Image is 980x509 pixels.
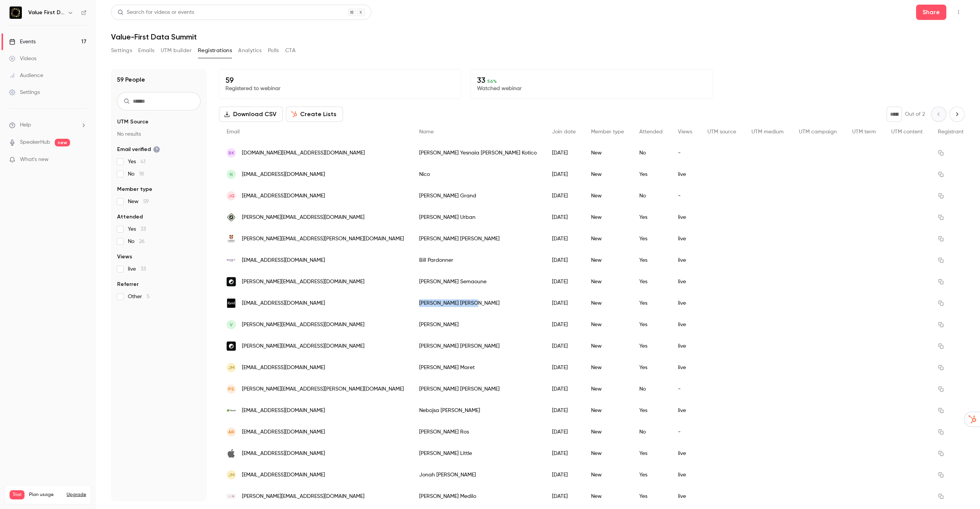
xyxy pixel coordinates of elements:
span: Views [678,129,692,135]
span: Plan usage [29,492,62,498]
span: Referrer [117,281,139,288]
span: UTM term [852,129,876,135]
div: Yes [632,357,670,378]
span: JM [228,471,235,478]
div: Yes [632,228,670,250]
span: Email [227,129,240,135]
span: [EMAIL_ADDRESS][DOMAIN_NAME] [242,471,325,479]
span: Name [419,129,434,135]
div: New [583,378,632,400]
span: 33 [140,266,146,272]
span: UTM source [707,129,736,135]
div: Yes [632,335,670,357]
div: live [670,250,700,271]
div: - [670,142,700,164]
div: live [670,443,700,464]
button: Emails [138,44,154,57]
button: Upgrade [67,492,86,498]
span: [DOMAIN_NAME][EMAIL_ADDRESS][DOMAIN_NAME] [242,149,365,157]
div: live [670,464,700,486]
span: Trial [10,490,24,499]
span: JG [228,192,235,199]
span: 33 [140,227,146,232]
span: UTM campaign [799,129,837,135]
span: Yes [128,225,146,233]
div: [DATE] [544,185,583,207]
div: [DATE] [544,400,583,421]
img: mac.com [227,449,236,458]
div: Videos [9,55,36,62]
div: New [583,314,632,335]
div: [DATE] [544,228,583,250]
div: [DATE] [544,464,583,486]
div: [DATE] [544,207,583,228]
div: [PERSON_NAME] [412,314,544,335]
div: Yes [632,207,670,228]
div: Yes [632,464,670,486]
span: N [230,171,233,178]
span: [PERSON_NAME][EMAIL_ADDRESS][PERSON_NAME][DOMAIN_NAME] [242,235,404,243]
span: Attended [117,213,143,221]
div: [PERSON_NAME] Maret [412,357,544,378]
div: Yes [632,400,670,421]
span: Member type [591,129,624,135]
span: [EMAIL_ADDRESS][DOMAIN_NAME] [242,171,325,179]
div: [PERSON_NAME] Urban [412,207,544,228]
span: What's new [20,156,49,164]
div: [DATE] [544,486,583,507]
p: No results [117,130,201,138]
div: - [670,378,700,400]
span: No [128,170,144,178]
div: No [632,142,670,164]
span: PS [228,386,234,392]
button: UTM builder [161,44,192,57]
section: facet-groups [117,118,201,300]
span: [EMAIL_ADDRESS][DOMAIN_NAME] [242,256,325,264]
div: New [583,164,632,185]
button: Share [916,5,946,20]
span: AR [228,429,234,435]
span: live [128,265,146,273]
div: live [670,292,700,314]
div: Events [9,38,36,46]
img: nexusmarketing.com [227,492,236,501]
div: New [583,207,632,228]
div: Nebojsa [PERSON_NAME] [412,400,544,421]
h6: Value First Data Summit [28,9,64,16]
div: [PERSON_NAME] Yesnaia [PERSON_NAME] Kotico [412,142,544,164]
span: [PERSON_NAME][EMAIL_ADDRESS][DOMAIN_NAME] [242,213,364,222]
div: New [583,421,632,443]
a: SpeakerHub [20,138,50,146]
div: New [583,185,632,207]
div: Search for videos or events [118,8,194,16]
div: Bill Pardonner [412,250,544,271]
img: cartographerconsulting.com [227,213,236,222]
img: Value First Data Summit [10,7,22,19]
div: live [670,164,700,185]
div: [PERSON_NAME] Medilo [412,486,544,507]
div: [DATE] [544,357,583,378]
button: Analytics [238,44,262,57]
h1: Value-First Data Summit [111,32,965,41]
div: [PERSON_NAME] Grand [412,185,544,207]
div: Yes [632,314,670,335]
div: [PERSON_NAME] Ros [412,421,544,443]
div: [DATE] [544,421,583,443]
button: Settings [111,44,132,57]
div: Yes [632,443,670,464]
span: Member type [117,186,152,193]
div: Yes [632,250,670,271]
p: 33 [477,76,706,85]
span: [EMAIL_ADDRESS][DOMAIN_NAME] [242,192,325,200]
div: New [583,142,632,164]
div: Audience [9,72,43,79]
span: Attended [639,129,663,135]
div: New [583,271,632,292]
p: Watched webinar [477,85,706,92]
div: - [670,421,700,443]
div: Settings [9,89,40,96]
div: New [583,443,632,464]
div: New [583,335,632,357]
div: live [670,314,700,335]
div: live [670,228,700,250]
